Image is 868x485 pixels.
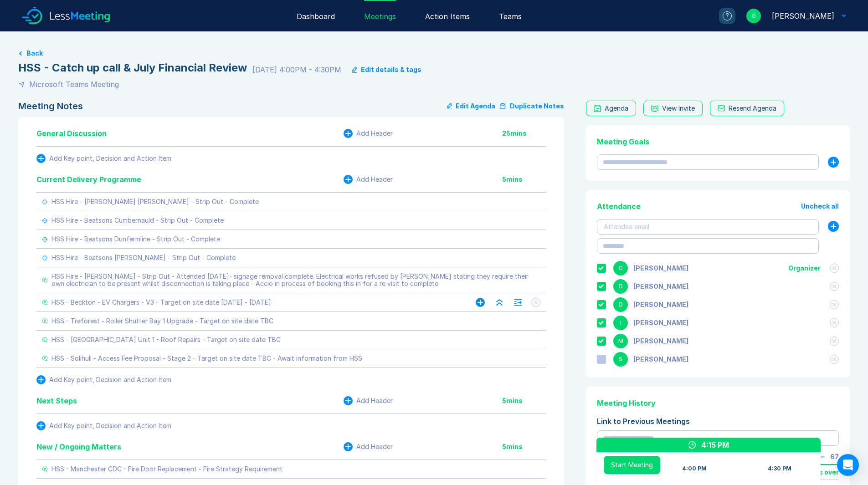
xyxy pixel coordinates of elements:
div: Gemma White [772,10,834,21]
div: HSS Hire - Beatsons [PERSON_NAME] - Strip Out - Complete [51,254,236,261]
div: Agenda [605,105,628,112]
button: Add Key point, Decision and Action Item [36,154,171,163]
div: Add Header [356,443,393,450]
a: Agenda [586,101,636,116]
div: New / Ongoing Matters [36,441,121,452]
div: 25 mins [502,130,546,137]
div: Meeting Goals [597,136,839,147]
div: HSS Hire - Beatsons Cumbernauld - Strip Out - Complete [51,217,224,224]
div: ? [723,11,732,20]
div: Resend Agenda [729,105,776,112]
div: Iain Parnell [633,319,688,327]
div: D [613,279,628,294]
div: Sandra Ulaszewski [633,356,688,363]
div: Gemma White [633,265,688,272]
div: S [613,352,628,367]
button: Add Key point, Decision and Action Item [36,375,171,384]
div: [DATE] 4:00PM - 4:30PM [252,64,341,75]
div: G [613,261,628,276]
div: D [613,297,628,312]
div: G [746,9,761,23]
button: Start Meeting [604,456,660,474]
div: HSS - Catch up call & July Financial Review [18,61,247,75]
div: HSS Hire - [PERSON_NAME] - Strip Out - Attended [DATE]- signage removal complete. Electrical work... [51,273,540,287]
div: 5 mins [502,443,546,450]
button: View Invite [643,101,703,116]
div: Add Key point, Decision and Action Item [49,155,171,162]
div: Meeting Notes [18,101,83,112]
button: Back [26,50,43,57]
div: Debbie Coburn [633,301,688,308]
div: General Discussion [36,128,107,139]
button: Edit Agenda [447,101,495,112]
div: Matthew Cooper [633,337,688,345]
div: Add Header [356,176,393,183]
div: 4:15 PM [701,439,729,450]
div: Microsoft Teams Meeting [29,79,119,90]
div: Open Intercom Messenger [837,454,859,476]
div: HSS - Manchester CDC - Fire Door Replacement - Fire Strategy Requirement [51,465,282,473]
div: HSS - Beckton - EV Chargers - V3 - Target on site date [DATE] - [DATE] [51,299,271,306]
div: M [613,334,628,348]
div: Link to Previous Meetings [597,416,839,427]
button: Resend Agenda [710,101,784,116]
div: Add Header [356,130,393,137]
div: I [613,316,628,330]
a: Back [18,50,850,57]
button: Add Header [344,442,393,451]
div: HSS - [GEOGRAPHIC_DATA] Unit 1 - Roof Repairs - Target on site date TBC [51,336,281,343]
a: ? [708,8,735,24]
button: Add Header [344,396,393,405]
button: Duplicate Notes [499,101,564,112]
div: 5 mins [502,397,546,404]
button: Add Header [344,175,393,184]
div: Edit details & tags [361,66,421,73]
div: Next Steps [36,395,77,406]
button: Edit details & tags [352,66,421,73]
div: HSS - Solihull - Access Fee Proposal - Stage 2 - Target on site date TBC - Await information from... [51,355,362,362]
div: HSS - Treforest - Roller Shutter Bay 1 Upgrade - Target on site date TBC [51,317,273,325]
div: 67 [830,453,839,460]
div: 4:00 PM [682,465,707,472]
button: Uncheck all [801,203,839,210]
div: Add Key point, Decision and Action Item [49,376,171,383]
button: Add Key point, Decision and Action Item [36,421,171,430]
div: Add Key point, Decision and Action Item [49,422,171,429]
div: Meeting History [597,398,839,408]
button: Add Header [344,129,393,138]
div: 4:30 PM [768,465,791,472]
div: HSS Hire - [PERSON_NAME] [PERSON_NAME] - Strip Out - Complete [51,198,259,205]
div: View Invite [662,105,695,112]
div: Organizer [788,265,821,272]
div: Danny Sisson [633,283,688,290]
div: HSS Hire - Beatsons Dunfermline - Strip Out - Complete [51,235,220,243]
div: Attendance [597,201,641,212]
div: Current Delivery Programme [36,174,141,185]
div: 5 mins [502,176,546,183]
div: Add Header [356,397,393,404]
